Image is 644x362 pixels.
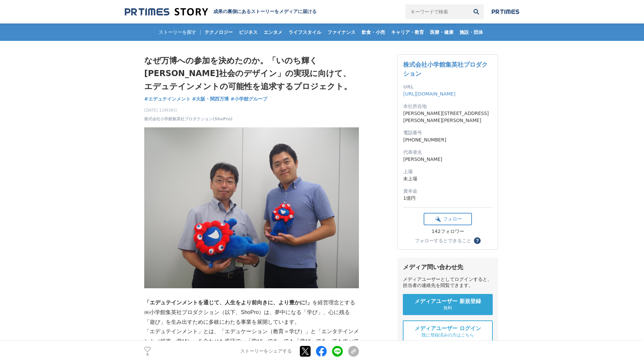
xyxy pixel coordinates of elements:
img: thumbnail_adfc5cd0-8d20-11f0-b40b-51709d18cce7.JPG [144,127,359,288]
span: ビジネス [236,29,260,35]
span: ファイナンス [325,29,358,35]
input: キーワードで検索 [406,4,469,19]
a: 施設・団体 [457,23,486,41]
dt: 上場 [403,168,492,175]
dt: 資本金 [403,188,492,195]
span: 無料 [443,305,452,311]
a: メディアユーザー 新規登録 無料 [403,294,493,315]
dd: 1億円 [403,195,492,202]
strong: 「エデュテインメントを通じて、人生をより前向きに、より豊かに!」 [144,300,312,305]
p: を経営理念とする㈱小学館集英社プロダクション（以下、ShoPro）は、夢中になる「学び」、心に残る「遊び」を生み出すために多岐にわたる事業を展開しています。 [144,298,359,327]
div: メディアユーザーとしてログインすると、担当者の連絡先を閲覧できます。 [403,277,493,289]
button: 検索 [469,4,484,19]
div: フォローするとできること [415,238,471,243]
span: ライフスタイル [286,29,324,35]
a: メディアユーザー ログイン 既に登録済みの方はこちら [403,320,493,343]
dd: [PHONE_NUMBER] [403,136,492,143]
span: #エデュテインメント [144,96,191,102]
dd: [PERSON_NAME][STREET_ADDRESS][PERSON_NAME][PERSON_NAME] [403,110,492,124]
span: メディアユーザー 新規登録 [415,298,481,305]
span: 飲食・小売 [359,29,388,35]
dd: 未上場 [403,175,492,182]
p: ストーリーをシェアする [240,349,292,355]
span: #小学館グループ [230,96,267,102]
a: #エデュテインメント [144,96,191,103]
a: 飲食・小売 [359,23,388,41]
a: エンタメ [261,23,285,41]
button: ？ [474,237,481,244]
span: テクノロジー [202,29,235,35]
span: #大阪・関西万博 [192,96,229,102]
span: ？ [475,238,480,243]
a: 医療・健康 [427,23,456,41]
dt: URL [403,83,492,90]
span: 施設・団体 [457,29,486,35]
dt: 本社所在地 [403,103,492,110]
div: 142フォロワー [424,229,472,235]
span: キャリア・教育 [388,29,427,35]
a: テクノロジー [202,23,235,41]
span: エンタメ [261,29,285,35]
a: #大阪・関西万博 [192,96,229,103]
button: フォロー [424,213,472,225]
a: [URL][DOMAIN_NAME] [403,91,455,97]
span: 医療・健康 [427,29,456,35]
div: メディア問い合わせ先 [403,263,493,271]
h1: なぜ万博への参加を決めたのか。「いのち輝く[PERSON_NAME]社会のデザイン」の実現に向けて、エデュテインメントの可能性を追求するプロジェクト。 [144,54,359,93]
a: ビジネス [236,23,260,41]
a: 株式会社小学館集英社プロダクション(ShoPro) [144,116,232,122]
dd: [PERSON_NAME] [403,156,492,163]
a: キャリア・教育 [388,23,427,41]
a: ファイナンス [325,23,358,41]
dt: 代表者名 [403,149,492,156]
span: メディアユーザー ログイン [415,325,481,332]
p: 「エデュテインメント」とは、「エデュケーション（教育＝学び）」と「エンタテインメント（娯楽＝遊び）」を合わせた造語で、「学び」であっても「遊び」であってもすべての世代の人たちにとって「楽しい」「... [144,327,359,356]
img: prtimes [492,9,519,14]
img: 成果の裏側にあるストーリーをメディアに届ける [125,7,208,16]
span: 既に登録済みの方はこちら [422,332,474,338]
a: ライフスタイル [286,23,324,41]
p: 6 [144,353,151,356]
dt: 電話番号 [403,129,492,136]
a: #小学館グループ [230,96,267,103]
a: 株式会社小学館集英社プロダクション [403,61,488,77]
span: [DATE] 11時38分 [144,107,232,113]
a: 成果の裏側にあるストーリーをメディアに届ける 成果の裏側にあるストーリーをメディアに届ける [125,7,317,16]
h2: 成果の裏側にあるストーリーをメディアに届ける [213,9,317,15]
